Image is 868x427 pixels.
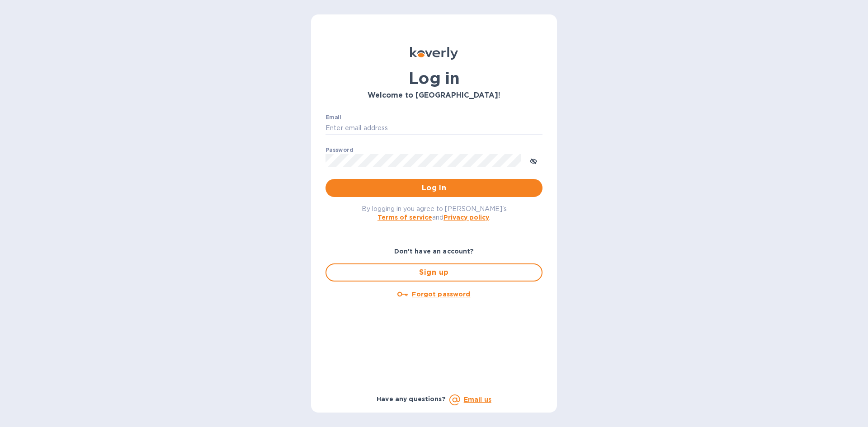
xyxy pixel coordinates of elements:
[325,91,542,100] h3: Welcome to [GEOGRAPHIC_DATA]!
[325,263,542,282] button: Sign up
[325,115,341,120] label: Email
[325,69,542,88] h1: Log in
[394,248,474,255] b: Don't have an account?
[524,151,542,169] button: toggle password visibility
[377,395,446,403] b: Have any questions?
[333,183,535,193] span: Log in
[443,214,489,221] a: Privacy policy
[377,214,432,221] a: Terms of service
[325,122,542,135] input: Enter email address
[325,179,542,197] button: Log in
[325,147,353,153] label: Password
[410,47,458,60] img: Koverly
[362,205,507,221] span: By logging in you agree to [PERSON_NAME]'s and .
[334,267,534,278] span: Sign up
[412,291,470,298] u: Forgot password
[464,396,491,403] a: Email us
